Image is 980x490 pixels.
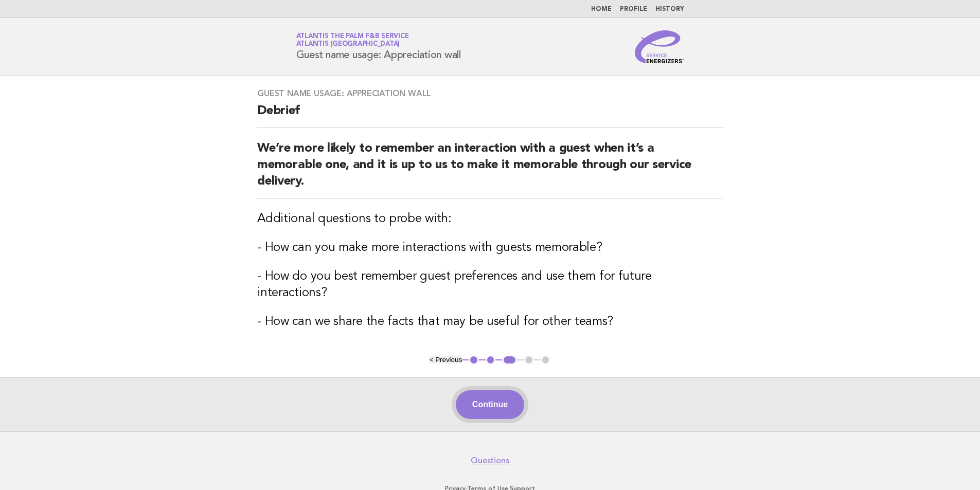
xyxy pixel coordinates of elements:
h2: Debrief [257,103,723,128]
button: Continue [456,390,524,419]
span: Atlantis [GEOGRAPHIC_DATA] [296,41,400,48]
button: 2 [486,355,496,365]
button: < Previous [430,356,462,364]
button: 1 [469,355,479,365]
h3: - How can you make more interactions with guests memorable? [257,240,723,256]
button: 3 [502,355,517,365]
a: History [655,6,684,12]
a: Questions [471,456,509,466]
h3: - How do you best remember guest preferences and use them for future interactions? [257,268,723,301]
img: Service Energizers [635,30,684,63]
h1: Guest name usage: Appreciation wall [296,33,461,60]
a: Home [591,6,612,12]
h3: - How can we share the facts that may be useful for other teams? [257,314,723,330]
a: Profile [620,6,647,12]
h2: We’re more likely to remember an interaction with a guest when it’s a memorable one, and it is up... [257,140,723,198]
h3: Guest name usage: Appreciation wall [257,88,723,99]
h3: Additional questions to probe with: [257,211,723,227]
a: Atlantis the Palm F&B ServiceAtlantis [GEOGRAPHIC_DATA] [296,33,409,47]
